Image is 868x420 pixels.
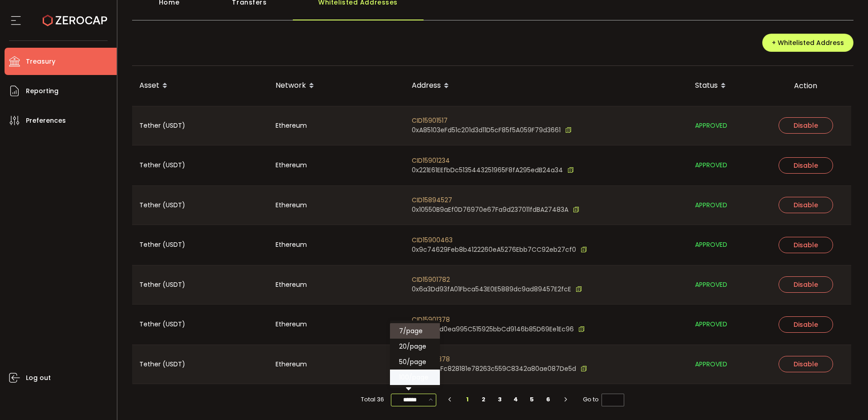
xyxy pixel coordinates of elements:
span: Disable [794,121,818,130]
span: Go to [583,393,624,406]
span: Ethereum [276,359,307,370]
span: Ethereum [276,240,307,250]
span: 0x9c74629Feb8b4122260eA5276Ebb7CC92eb27cf0 [412,245,576,255]
span: Tether (USDT) [139,200,185,210]
span: 0x6a3Dd93fA01Fbca543E0E5889dc9ad89457E2fcE [412,285,571,294]
span: APPROVED [695,200,727,210]
span: Disable [794,161,818,170]
button: + Whitelisted Address [762,34,853,52]
span: 7/page [399,326,423,335]
span: APPROVED [695,160,727,170]
span: Preferences [26,114,66,127]
li: 2 [475,393,492,406]
span: CID15901234 [412,156,574,165]
span: 0x047B6d0ea995C515925bbCd9146b85D69Ee1Ec96 [412,325,574,334]
li: 6 [540,393,556,406]
span: Tether (USDT) [139,359,185,370]
span: CID15901782 [412,275,582,285]
div: Network [268,78,404,94]
span: Reporting [26,85,59,98]
button: Disable [779,117,833,134]
span: APPROVED [695,280,727,290]
span: 0x9d4D9Fc828181e78263c559C8342a80ae087De5d [412,364,576,374]
span: 0xA85103eFd51c201d3d11D5cF85f5A059F79d3661 [412,125,561,135]
span: + Whitelisted Address [772,38,844,47]
li: 4 [508,393,524,406]
span: 20/page [399,342,426,351]
span: CID15894527 [412,195,579,205]
span: Total 36 [361,393,384,406]
span: 100/page [399,373,429,382]
span: Tether (USDT) [139,280,185,290]
span: Tether (USDT) [139,240,185,250]
div: Address [404,78,688,94]
div: Status [688,78,760,94]
li: 1 [459,393,476,406]
button: Disable [779,237,833,253]
span: Disable [794,320,818,329]
div: Asset [132,78,268,94]
span: CID15901378 [412,355,587,364]
span: Tether (USDT) [139,120,185,131]
span: Disable [794,200,818,210]
span: CID15901517 [412,116,572,125]
span: 50/page [399,357,426,366]
button: Disable [779,276,833,293]
iframe: Chat Widget [823,376,868,420]
button: Disable [779,157,833,174]
span: Tether (USDT) [139,160,185,170]
div: Action [760,80,851,91]
span: Ethereum [276,280,307,290]
span: APPROVED [695,359,727,370]
span: 0x10550B9aEf0D76970e67Fa9d237011fdBA27483A [412,205,568,215]
button: Disable [779,197,833,213]
span: Ethereum [276,319,307,330]
span: 0x221E61EEfbDc5135443251965F8fA295edB24a34 [412,165,563,175]
button: Disable [779,356,833,372]
span: APPROVED [695,120,727,131]
span: Disable [794,280,818,289]
span: Ethereum [276,200,307,210]
span: Ethereum [276,120,307,131]
li: 3 [492,393,508,406]
li: 5 [524,393,540,406]
span: Disable [794,240,818,250]
span: Treasury [26,55,55,68]
span: Disable [794,360,818,369]
span: Log out [26,371,51,385]
button: Disable [779,316,833,333]
span: Ethereum [276,160,307,170]
span: CID15901378 [412,315,585,325]
span: APPROVED [695,240,727,250]
span: CID15900463 [412,235,587,245]
span: Tether (USDT) [139,319,185,330]
span: APPROVED [695,319,727,330]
